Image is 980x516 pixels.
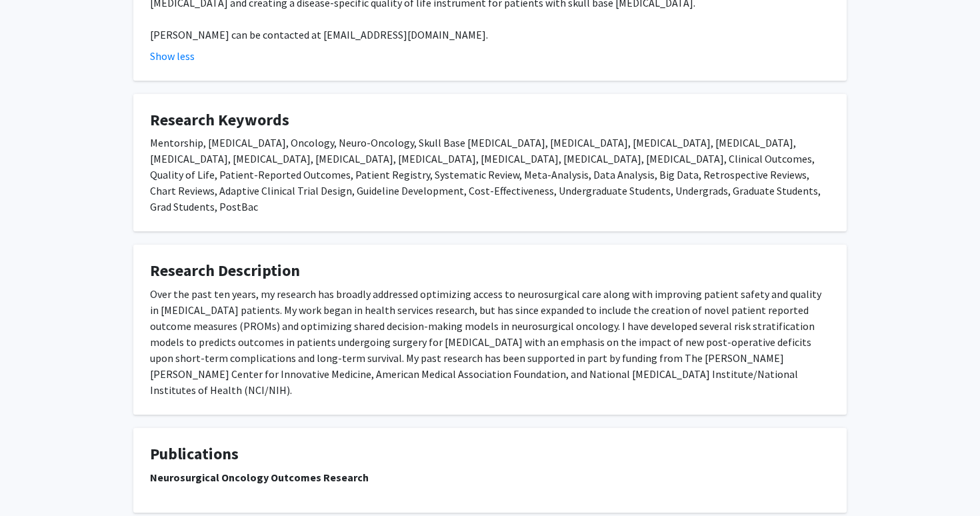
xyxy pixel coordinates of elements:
[10,456,57,506] iframe: Chat
[150,111,830,130] h4: Research Keywords
[150,135,830,215] div: Mentorship, [MEDICAL_DATA], Oncology, Neuro-Oncology, Skull Base [MEDICAL_DATA], [MEDICAL_DATA], ...
[150,261,830,281] h4: Research Description
[150,445,830,464] h4: Publications
[150,48,195,64] button: Show less
[150,471,369,484] strong: Neurosurgical Oncology Outcomes Research
[150,286,830,398] div: Over the past ten years, my research has broadly addressed optimizing access to neurosurgical car...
